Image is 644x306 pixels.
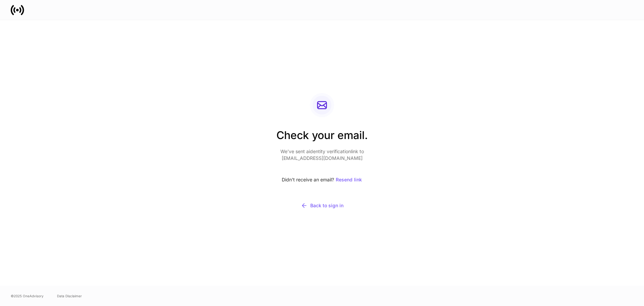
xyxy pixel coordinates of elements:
[301,202,343,209] div: Back to sign in
[335,172,362,187] button: Resend link
[276,172,368,187] div: Didn’t receive an email?
[11,293,44,299] span: © 2025 OneAdvisory
[57,293,82,299] a: Data Disclaimer
[276,128,368,148] h2: Check your email.
[336,177,362,182] div: Resend link
[276,148,368,162] p: We’ve sent a identity verification link to [EMAIL_ADDRESS][DOMAIN_NAME]
[276,198,368,213] button: Back to sign in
